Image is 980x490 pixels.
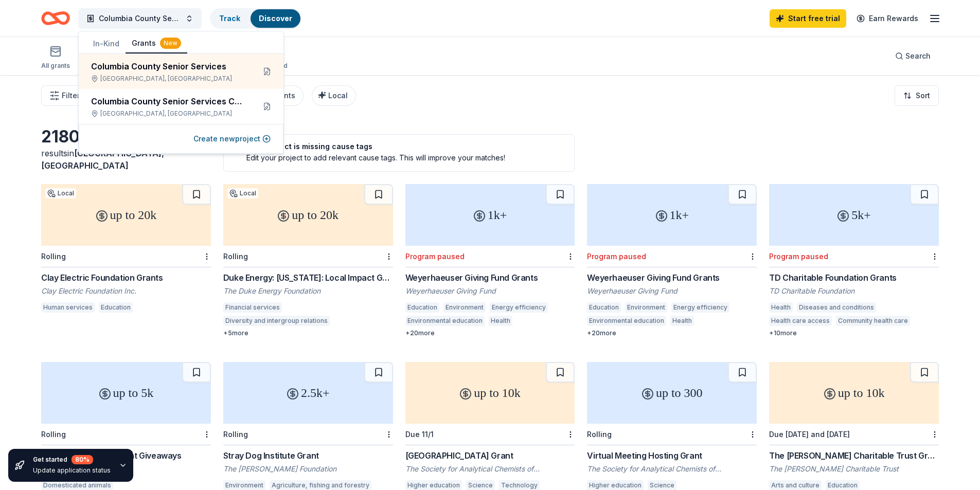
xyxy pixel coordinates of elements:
[210,8,301,29] button: TrackDiscover
[160,38,181,49] div: New
[769,449,939,462] div: The [PERSON_NAME] Charitable Trust Grant
[91,110,246,118] div: [GEOGRAPHIC_DATA], [GEOGRAPHIC_DATA]
[587,329,757,337] div: + 20 more
[223,184,393,337] a: up to 20kLocalRollingDuke Energy: [US_STATE]: Local Impact GrantsThe Duke Energy FoundationFinanc...
[405,286,575,296] div: Weyerhaeuser Giving Fund
[41,184,211,316] a: up to 20kLocalRollingClay Electric Foundation GrantsClay Electric Foundation Inc.Human servicesEd...
[45,188,76,198] div: Local
[769,286,939,296] div: TD Charitable Foundation
[405,316,485,326] div: Environmental education
[405,252,465,261] div: Program paused
[78,8,202,29] button: Columbia County Senior Services
[259,14,292,23] a: Discover
[769,271,939,284] div: TD Charitable Foundation Grants
[405,362,575,424] div: up to 10k
[769,430,850,439] div: Due [DATE] and [DATE]
[443,302,486,313] div: Environment
[587,184,757,246] div: 1k+
[232,143,566,150] h5: Your project is missing cause tags
[223,302,282,313] div: Financial services
[769,252,828,261] div: Program paused
[887,46,939,66] button: Search
[334,316,385,326] div: Climate change
[41,362,211,424] div: up to 5k
[405,302,439,313] div: Education
[587,184,757,337] a: 1k+Program pausedWeyerhaeuser Giving Fund GrantsWeyerhaeuser Giving FundEducationEnvironmentEnerg...
[587,252,646,261] div: Program paused
[223,252,248,261] div: Rolling
[41,126,211,147] div: 2180
[328,91,348,100] span: Local
[41,184,211,246] div: up to 20k
[219,14,240,23] a: Track
[312,85,356,106] button: Local
[769,184,939,337] a: 5k+Program pausedTD Charitable Foundation GrantsTD Charitable FoundationHealthDiseases and condit...
[850,9,924,28] a: Earn Rewards
[41,252,66,261] div: Rolling
[41,41,70,75] button: All grants
[489,316,512,326] div: Health
[587,362,757,424] div: up to 300
[769,316,832,326] div: Health care access
[769,464,939,474] div: The [PERSON_NAME] Charitable Trust
[405,449,575,462] div: [GEOGRAPHIC_DATA] Grant
[99,12,181,25] span: Columbia County Senior Services
[769,302,793,313] div: Health
[72,455,93,464] div: 80 %
[587,449,757,462] div: Virtual Meeting Hosting Grant
[41,302,95,313] div: Human services
[223,362,393,424] div: 2.5k+
[87,34,126,53] button: In-Kind
[223,184,393,246] div: up to 20k
[62,89,80,102] span: Filter
[223,329,393,337] div: + 5 more
[223,286,393,296] div: The Duke Energy Foundation
[625,302,667,313] div: Environment
[33,455,111,464] div: Get started
[91,60,246,72] div: Columbia County Senior Services
[126,34,187,53] button: Grants
[193,133,271,145] button: Create newproject
[905,50,931,62] span: Search
[405,329,575,337] div: + 20 more
[670,316,694,326] div: Health
[223,316,330,326] div: Diversity and intergroup relations
[405,271,575,284] div: Weyerhaeuser Giving Fund Grants
[41,147,211,172] div: results
[223,449,393,462] div: Stray Dog Institute Grant
[405,430,434,439] div: Due 11/1
[232,152,566,163] div: Edit your project to add relevant cause tags. This will improve your matches!
[223,464,393,474] div: The [PERSON_NAME] Foundation
[41,6,70,30] a: Home
[895,85,939,106] button: Sort
[91,75,246,83] div: [GEOGRAPHIC_DATA], [GEOGRAPHIC_DATA]
[99,302,133,313] div: Education
[227,188,258,198] div: Local
[405,184,575,246] div: 1k+
[41,85,88,106] button: Filter
[587,271,757,284] div: Weyerhaeuser Giving Fund Grants
[33,466,111,475] div: Update application status
[770,9,846,28] a: Start free trial
[41,62,70,70] div: All grants
[587,302,621,313] div: Education
[223,430,248,439] div: Rolling
[769,362,939,424] div: up to 10k
[490,302,548,313] div: Energy efficiency
[91,95,246,107] div: Columbia County Senior Services Community Support
[671,302,729,313] div: Energy efficiency
[587,430,612,439] div: Rolling
[797,302,876,313] div: Diseases and conditions
[916,89,930,102] span: Sort
[769,184,939,246] div: 5k+
[41,286,211,296] div: Clay Electric Foundation Inc.
[587,464,757,474] div: The Society for Analytical Chemists of [GEOGRAPHIC_DATA] and The Spectroscopy Society of [US_STATE]
[769,329,939,337] div: + 10 more
[587,316,666,326] div: Environmental education
[405,464,575,474] div: The Society for Analytical Chemists of [GEOGRAPHIC_DATA] and The Spectroscopy Society of [US_STATE]
[41,430,66,439] div: Rolling
[41,271,211,284] div: Clay Electric Foundation Grants
[587,286,757,296] div: Weyerhaeuser Giving Fund
[836,316,910,326] div: Community health care
[405,184,575,337] a: 1k+Program pausedWeyerhaeuser Giving Fund GrantsWeyerhaeuser Giving FundEducationEnvironmentEnerg...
